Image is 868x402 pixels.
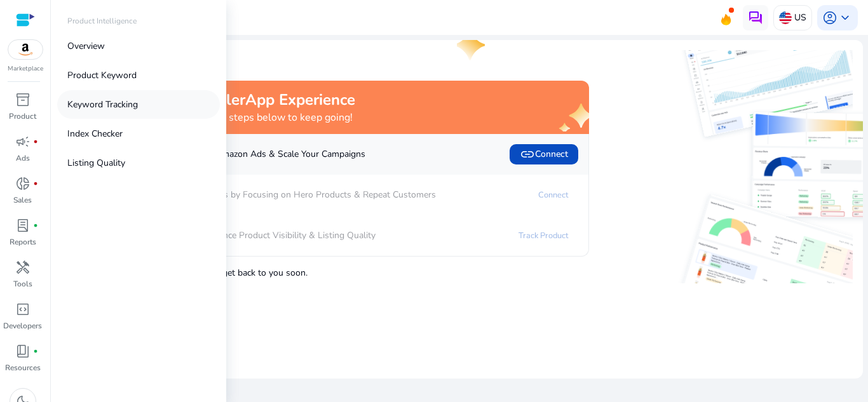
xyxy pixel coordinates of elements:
p: Index Checker [67,127,123,140]
p: Tools [13,278,32,290]
p: Keyword Tracking [67,98,138,111]
p: US [794,6,806,29]
span: fiber_manual_record [33,223,38,228]
span: handyman [15,260,31,275]
p: Product [9,111,36,122]
img: amazon.svg [8,40,43,59]
span: account_circle [822,10,837,25]
span: link [520,147,535,162]
p: Automate Amazon Ads & Scale Your Campaigns [115,147,365,161]
span: campaign [15,134,31,149]
button: linkConnect [510,144,578,164]
p: Product Intelligence [67,15,137,27]
p: Enhance Product Visibility & Listing Quality [115,229,376,242]
p: Overview [67,39,105,53]
a: Connect [528,185,578,205]
img: one-star.svg [457,30,487,60]
p: Listing Quality [67,156,125,170]
img: us.svg [779,11,792,24]
p: Developers [3,320,42,332]
span: fiber_manual_record [33,139,38,144]
p: Boost Sales by Focusing on Hero Products & Repeat Customers [115,188,436,201]
span: book_4 [15,344,31,359]
span: fiber_manual_record [33,181,38,186]
p: Sales [13,194,32,206]
span: donut_small [15,176,31,191]
span: lab_profile [15,218,31,233]
span: code_blocks [15,302,31,317]
p: , and we'll get back to you soon. [81,261,589,279]
span: keyboard_arrow_down [837,10,853,25]
span: Connect [520,147,568,162]
p: Reports [10,236,36,248]
p: Product Keyword [67,69,137,82]
p: Ads [16,152,30,164]
p: Resources [5,362,41,373]
span: fiber_manual_record [33,349,38,354]
p: Marketplace [8,64,43,74]
span: inventory_2 [15,92,31,107]
a: Track Product [508,225,578,246]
